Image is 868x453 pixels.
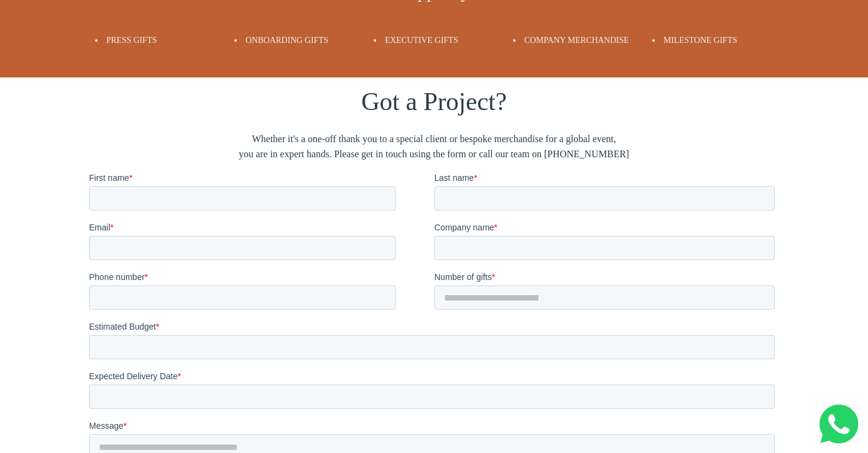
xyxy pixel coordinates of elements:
span: Milestone Gifts [664,36,737,45]
span: Whether it's a one-off thank you to a special client or bespoke merchandise for a global event, y... [89,131,780,162]
span: Company Merchandise [525,36,629,45]
img: Whatsapp [820,405,858,443]
span: Executive Gifts [385,36,459,45]
span: Got a Project? [361,88,506,116]
span: Press Gifts [107,36,157,45]
span: Onboarding Gifts [246,36,329,45]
